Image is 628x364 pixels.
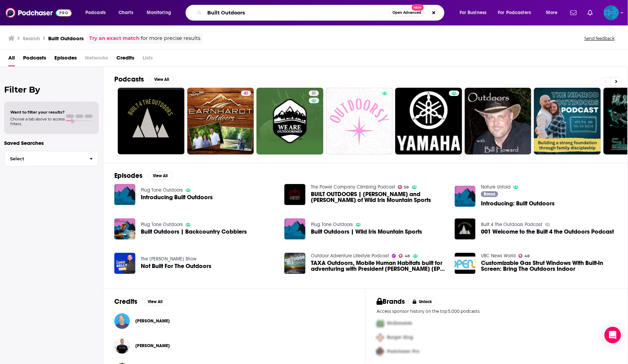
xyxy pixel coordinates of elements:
img: First Pro Logo [374,317,387,331]
a: Charts [114,7,137,18]
a: 48 [519,254,530,258]
span: Logged in as backbonemedia [604,5,619,20]
h3: Built Outdoors [48,35,84,42]
span: for more precise results [141,34,200,42]
button: Open AdvancedNew [389,9,424,17]
a: UBC News World [481,253,516,259]
button: View All [148,172,173,180]
img: 001 Welcome to the Built 4 the Outdoors Podcast [455,218,476,239]
a: 48 [399,254,410,258]
span: BUILT OUTDOORS | [PERSON_NAME] and [PERSON_NAME] of Wild Iris Mountain Sports [311,191,447,203]
img: TAXA Outdoors, Mobile Human Habitats built for adventuring with President Divya Brown [EP 285] [284,253,305,274]
a: The Luke Kelly Show [141,256,197,262]
span: [PERSON_NAME] [135,343,170,349]
span: Charts [118,8,133,18]
span: Open Advanced [392,11,421,14]
p: Saved Searches [4,140,99,146]
a: CreditsView All [114,297,168,306]
span: 58 [404,186,409,189]
button: Adam HergenrotherAdam Hergenrother [114,335,354,357]
span: 48 [525,255,530,258]
a: Mike McDerment [135,318,170,324]
a: 31 [257,88,323,154]
h3: Search [23,35,40,42]
span: Select [4,157,84,161]
a: 41 [187,88,254,154]
span: McDonalds [387,321,412,326]
button: Mike McDermentMike McDerment [114,310,354,332]
button: open menu [541,7,566,18]
div: Search podcasts, credits, & more... [192,5,451,21]
a: 58 [398,185,409,189]
button: View All [143,298,168,306]
span: New [412,4,424,11]
a: PodcastsView All [114,75,174,84]
a: 31 [309,90,319,96]
a: Plug Tone Outdoors [141,222,183,227]
a: Plug Tone Outdoors [141,187,183,193]
a: Try an exact match [89,34,139,42]
a: Show notifications dropdown [568,7,579,19]
span: [PERSON_NAME] [135,318,170,324]
a: Not Built For The Outdoors [141,263,211,269]
span: For Business [460,8,487,18]
a: Introducing Built Outdoors [141,194,213,200]
a: TAXA Outdoors, Mobile Human Habitats built for adventuring with President Divya Brown [EP 285] [311,260,447,272]
a: Built Outdoors | Backcountry Cobblers [141,229,247,235]
h2: Podcasts [114,75,144,84]
a: EpisodesView All [114,171,173,180]
a: 001 Welcome to the Built 4 the Outdoors Podcast [481,229,614,235]
h2: Filter By [4,85,99,95]
button: open menu [81,7,115,18]
button: open menu [455,7,495,18]
div: Open Intercom Messenger [605,327,621,343]
span: Monitoring [147,8,171,18]
a: Podcasts [23,52,46,66]
a: All [8,52,15,66]
img: BUILT OUTDOORS | Amy Skinner and Joan Chase of Wild Iris Mountain Sports [284,184,305,205]
a: Customizable Gas Strut Windows With Built-In Screen: Bring The Outdoors Indoor [455,253,476,274]
span: 41 [244,90,248,97]
img: Built Outdoors | Wild Iris Mountain Sports [284,218,305,239]
img: Introducing: Built Outdoors [455,186,476,207]
a: 41 [241,90,251,96]
button: Show profile menu [604,5,619,20]
span: TAXA Outdoors, Mobile Human Habitats built for adventuring with President [PERSON_NAME] [EP 285] [311,260,447,272]
a: BUILT OUTDOORS | Amy Skinner and Joan Chase of Wild Iris Mountain Sports [311,191,447,203]
a: Outdoor Adventure Lifestyle Podcast [311,253,389,259]
span: Lists [143,52,153,66]
button: Send feedback [583,35,617,41]
a: Episodes [54,52,77,66]
span: Podchaser Pro [387,349,419,355]
span: Built Outdoors | Wild Iris Mountain Sports [311,229,422,235]
a: Introducing: Built Outdoors [481,201,555,206]
h2: Brands [377,297,405,306]
img: Third Pro Logo [374,345,387,359]
h2: Credits [114,297,137,306]
img: Adam Hergenrother [114,338,130,354]
img: Mike McDerment [114,313,130,329]
a: Customizable Gas Strut Windows With Built-In Screen: Bring The Outdoors Indoor [481,260,617,272]
span: 31 [312,90,316,97]
span: Credits [116,52,134,66]
img: User Profile [604,5,619,20]
input: Search podcasts, credits, & more... [205,7,389,18]
img: Not Built For The Outdoors [114,253,135,274]
img: Second Pro Logo [374,331,387,345]
p: Access sponsor history on the top 5,000 podcasts. [377,309,617,314]
a: Introducing Built Outdoors [114,184,135,205]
